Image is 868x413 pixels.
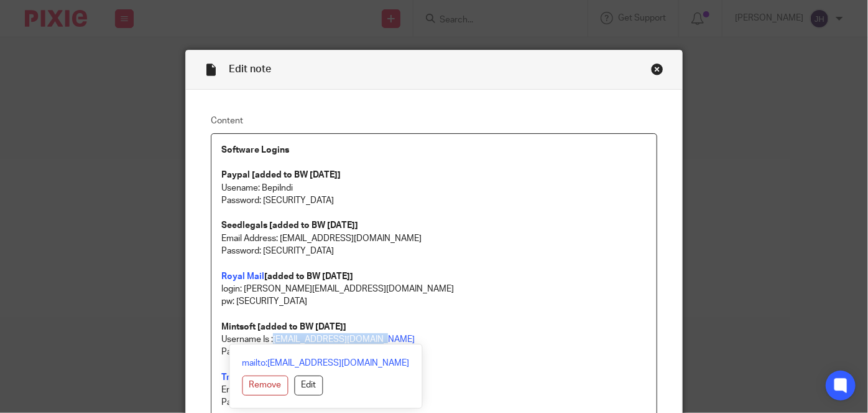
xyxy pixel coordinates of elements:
[221,221,358,230] strong: Seedlegals [added to BW [DATE]]
[221,346,647,358] p: Password : [SECURITY_DATA]
[295,376,323,396] button: Edit
[229,64,271,74] span: Edit note
[221,272,264,281] a: Royal Mail
[221,232,647,245] p: Email Address: [EMAIL_ADDRESS][DOMAIN_NAME]
[221,171,341,179] strong: Paypal [added to BW [DATE]]
[242,376,289,396] button: Remove
[221,182,647,194] p: Usename: BepiIndi
[221,245,647,257] p: Password: [SECURITY_DATA]
[242,357,410,369] a: mailto:[EMAIL_ADDRESS][DOMAIN_NAME]
[221,146,289,154] strong: Software Logins
[221,194,647,207] p: Password: [SECURITY_DATA]
[264,272,353,281] strong: [added to BW [DATE]]
[221,283,647,295] p: login: [PERSON_NAME][EMAIL_ADDRESS][DOMAIN_NAME]
[651,63,663,75] div: Close this dialog window
[211,115,657,127] label: Content
[221,333,647,346] p: Username Is :
[221,384,647,409] p: Email Address: [EMAIL_ADDRESS][DOMAIN_NAME] Password: [SECURITY_DATA]
[221,323,346,331] strong: Mintsoft [added to BW [DATE]]
[273,335,415,344] a: [EMAIL_ADDRESS][DOMAIN_NAME]
[221,373,275,382] a: Transferwise
[221,295,647,308] p: pw: [SECURITY_DATA]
